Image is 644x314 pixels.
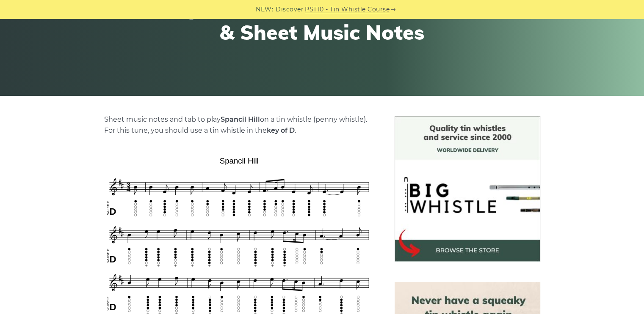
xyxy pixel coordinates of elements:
[305,5,390,14] a: PST10 - Tin Whistle Course
[104,114,374,136] p: Sheet music notes and tab to play on a tin whistle (penny whistle). For this tune, you should use...
[267,126,295,134] strong: key of D
[395,116,540,262] img: BigWhistle Tin Whistle Store
[276,5,304,14] span: Discover
[221,115,260,123] strong: Spancil Hill
[256,5,273,14] span: NEW:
